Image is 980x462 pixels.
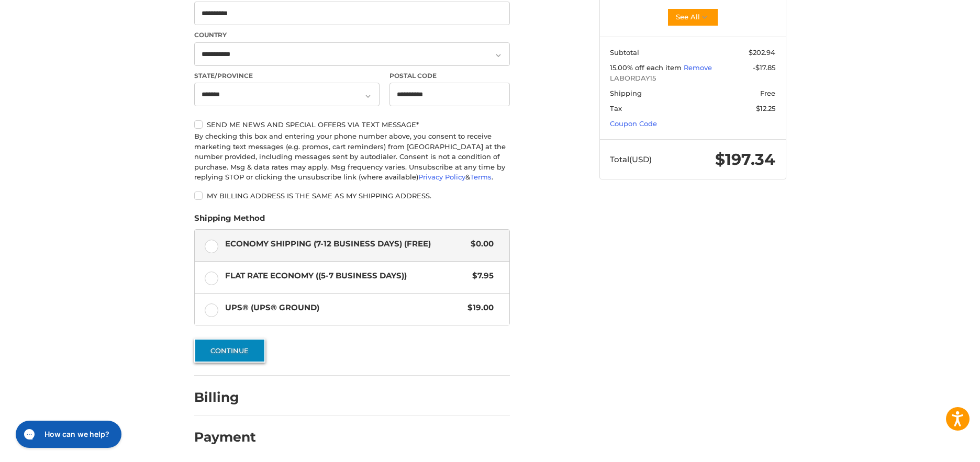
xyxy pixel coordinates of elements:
[10,417,125,452] iframe: Gorgias live chat messenger
[466,238,494,250] span: $0.00
[194,212,265,229] legend: Shipping Method
[418,173,465,181] a: Privacy Policy
[225,270,467,282] span: Flat Rate Economy ((5-7 Business Days))
[610,48,639,57] span: Subtotal
[194,120,510,129] label: Send me news and special offers via text message*
[610,63,684,72] span: 15.00% off each item
[667,8,719,27] button: See All
[389,71,510,81] label: Postal Code
[194,191,510,200] label: My billing address is the same as my shipping address.
[756,104,775,112] span: $12.25
[610,154,652,164] span: Total (USD)
[610,73,775,84] span: LABORDAY15
[463,302,494,314] span: $19.00
[225,238,466,250] span: Economy Shipping (7-12 Business Days) (Free)
[194,30,510,40] label: Country
[715,150,775,169] span: $197.34
[470,173,492,181] a: Terms
[467,270,494,282] span: $7.95
[610,119,657,128] a: Coupon Code
[194,429,256,445] h2: Payment
[753,63,775,72] span: -$17.85
[194,131,510,183] div: By checking this box and entering your phone number above, you consent to receive marketing text ...
[194,389,255,405] h2: Billing
[225,302,463,314] span: UPS® (UPS® Ground)
[894,434,980,462] iframe: Google Customer Reviews
[684,63,712,72] a: Remove
[194,71,380,81] label: State/Province
[610,104,622,112] span: Tax
[760,89,775,97] span: Free
[610,89,642,97] span: Shipping
[194,339,265,363] button: Continue
[749,48,775,57] span: $202.94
